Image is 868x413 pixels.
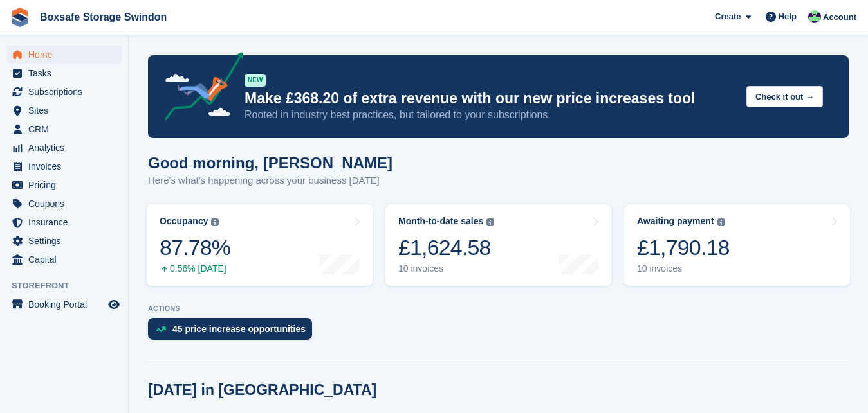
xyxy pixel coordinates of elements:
[6,195,122,213] a: menu
[28,83,106,101] span: Subscriptions
[6,46,122,64] a: menu
[624,204,850,286] a: Awaiting payment £1,790.18 10 invoices
[35,6,172,28] a: Boxsafe Storage Swindon
[6,83,122,101] a: menu
[779,10,797,23] span: Help
[6,232,122,250] a: menu
[637,263,730,274] div: 10 invoices
[10,8,30,27] img: stora-icon-8386f47178a22dfd0bd8f6a31ec36ba5ce8667c1dd55bd0f319d3a0aa187defe.svg
[6,139,122,157] a: menu
[160,263,230,274] div: 0.56% [DATE]
[160,234,230,261] div: 87.78%
[715,10,741,23] span: Create
[6,120,122,138] a: menu
[6,213,122,231] a: menu
[398,234,494,261] div: £1,624.58
[398,263,494,274] div: 10 invoices
[6,64,122,82] a: menu
[28,250,106,268] span: Capital
[148,382,376,399] h2: [DATE] in [GEOGRAPHIC_DATA]
[28,120,106,138] span: CRM
[148,154,392,171] h1: Good morning, [PERSON_NAME]
[717,218,725,226] img: icon-info-grey-7440780725fd019a000dd9b08b2336e03edf1995a4989e88bcd33f0948082b44.svg
[28,139,106,157] span: Analytics
[245,108,736,122] p: Rooted in industry best practices, but tailored to your subscriptions.
[28,232,106,250] span: Settings
[148,318,319,346] a: 45 price increase opportunities
[6,295,122,313] a: menu
[106,297,122,312] a: Preview store
[245,74,266,87] div: NEW
[6,101,122,119] a: menu
[211,218,219,226] img: icon-info-grey-7440780725fd019a000dd9b08b2336e03edf1995a4989e88bcd33f0948082b44.svg
[6,250,122,268] a: menu
[28,101,106,119] span: Sites
[398,216,483,227] div: Month-to-date sales
[808,10,821,23] img: Kim Virabi
[746,86,823,107] button: Check it out →
[160,216,208,227] div: Occupancy
[637,216,714,227] div: Awaiting payment
[12,279,128,292] span: Storefront
[6,157,122,175] a: menu
[28,195,106,213] span: Coupons
[147,204,373,286] a: Occupancy 87.78% 0.56% [DATE]
[28,213,106,231] span: Insurance
[156,326,166,332] img: price_increase_opportunities-93ffe204e8149a01c8c9dc8f82e8f89637d9d84a8eef4429ea346261dce0b2c0.svg
[6,176,122,194] a: menu
[245,89,736,108] p: Make £368.20 of extra revenue with our new price increases tool
[28,157,106,175] span: Invoices
[28,64,106,82] span: Tasks
[385,204,611,286] a: Month-to-date sales £1,624.58 10 invoices
[28,46,106,64] span: Home
[637,234,730,261] div: £1,790.18
[28,295,106,313] span: Booking Portal
[823,11,856,24] span: Account
[172,324,306,334] div: 45 price increase opportunities
[486,218,494,226] img: icon-info-grey-7440780725fd019a000dd9b08b2336e03edf1995a4989e88bcd33f0948082b44.svg
[28,176,106,194] span: Pricing
[154,52,244,125] img: price-adjustments-announcement-icon-8257ccfd72463d97f412b2fc003d46551f7dbcb40ab6d574587a9cd5c0d94...
[148,173,392,188] p: Here's what's happening across your business [DATE]
[148,304,849,313] p: ACTIONS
